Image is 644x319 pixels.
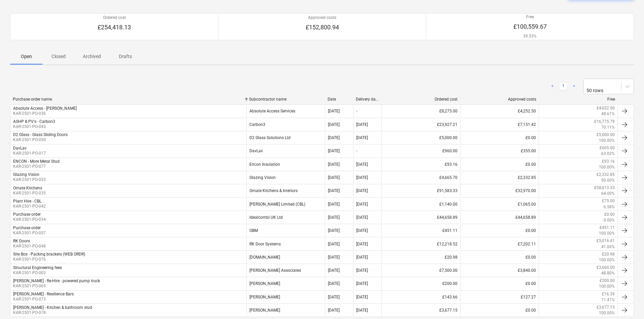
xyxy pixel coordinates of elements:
div: £3,840.00 [460,265,539,276]
div: [DATE] [356,308,368,313]
div: 50 rows [586,88,611,93]
div: Encon Insulation [246,159,325,170]
div: [DATE] [328,162,340,167]
div: [DATE] [328,122,340,127]
div: [DATE] [328,242,340,246]
p: £5,000.00 [597,132,615,138]
p: 100.00% [599,231,615,236]
p: KAR-2501-PO-076 [13,257,85,262]
div: [DATE] [356,122,368,127]
p: 100.00% [599,138,615,143]
p: £254,418.13 [98,23,131,31]
div: [PERSON_NAME] Limited (CBL) [246,198,325,210]
div: D2 Glass Solutions Ltd [246,132,325,143]
div: [PERSON_NAME] [246,278,325,289]
div: £7,151.42 [460,119,539,130]
div: Purchase order [13,225,41,230]
div: £200.00 [381,278,460,289]
div: [DATE] [356,202,368,207]
div: Structural Engineering fees [13,265,62,270]
div: £0.00 [460,278,539,289]
div: £44,658.89 [460,212,539,223]
div: £127.27 [460,291,539,303]
div: £12,218.52 [381,238,460,249]
div: Idealcombi UK Ltd [246,212,325,223]
div: [DATE] [356,281,368,286]
p: KAR-2501-PO-035 [13,190,46,196]
div: £355.00 [460,145,539,157]
div: Plant Hire - CBL [13,199,41,204]
div: [PERSON_NAME] - Resilience Bars [13,292,74,296]
div: ASHP & PV's - Carbon3 [13,119,55,124]
p: £4,022.50 [597,105,615,111]
p: 41.06% [601,244,615,250]
div: Glazing Vision [246,172,325,183]
div: Site Box - Packing brackets (WEB ORDR) [13,252,85,257]
div: [DATE] [356,295,368,299]
div: [DATE] [328,188,340,193]
div: [DATE] [328,268,340,273]
div: - [356,109,357,113]
a: Page 1 is your current page [559,82,567,90]
div: [DATE] [356,188,368,193]
div: RK Doors [13,239,30,243]
p: 100.00% [599,164,615,170]
div: [DATE] [328,175,340,180]
p: £58,613.33 [594,185,615,191]
p: KAR-2501-PO-017 [13,151,46,156]
p: KAR-2501-PO-034 [13,217,46,222]
div: Purchase order [13,212,41,217]
div: Ornate Kitchens & Interiors [246,185,325,196]
div: £2,332.85 [460,172,539,183]
p: £75.00 [602,198,615,204]
div: Date [328,97,350,102]
p: £3,677.15 [597,304,615,310]
div: Ornate Ktichens [13,186,42,190]
div: £0.00 [460,251,539,263]
p: 63.02% [601,151,615,157]
div: [DATE] [328,295,340,299]
div: £0.00 [460,159,539,170]
p: Drafts [117,53,133,60]
div: [PERSON_NAME] Associates [246,265,325,276]
div: D2 Glass - Glass Sliding Doors [13,132,68,137]
p: KAR-2501-PO-073 [13,296,74,302]
div: [DATE] [328,202,340,207]
p: KAR-2501-PO-065 [13,283,100,289]
p: KAR-2501-PO-057 [13,230,46,236]
div: [DATE] [328,255,340,260]
div: Subcontractor name [249,97,323,102]
p: 6.58% [604,204,615,210]
div: Delivery date [356,97,379,102]
div: £7,202.11 [460,238,539,249]
div: Carbon3 [246,119,325,130]
p: KAR-2501-PO-050 [13,137,68,143]
div: [PERSON_NAME] - Re-Hire - powered pump truck [13,278,100,283]
div: £8,275.00 [381,105,460,117]
p: 39.53% [513,33,547,39]
p: Closed [50,53,67,60]
div: [PERSON_NAME] [246,304,325,316]
div: [DATE] [328,228,340,233]
a: Previous page [548,82,556,90]
p: £200.00 [600,278,615,284]
p: £93.16 [602,159,615,164]
p: 70.11% [601,125,615,130]
p: Free [513,14,547,20]
p: Open [18,53,34,60]
p: KAR-2501-PO-053 [13,177,46,183]
div: DavLav [13,146,27,151]
p: £0.00 [604,212,615,217]
p: £2,332.85 [597,172,615,178]
iframe: Chat Widget [610,287,644,319]
p: 100.00% [599,257,615,263]
div: [DATE] [356,215,368,220]
a: Next page [570,82,578,90]
div: - [356,149,357,153]
p: £20.98 [602,251,615,257]
div: £4,252.50 [460,105,539,117]
p: KAR-2501-PO-003 [13,270,62,276]
p: KAR-2501-PO-048 [13,243,46,249]
p: 50.00% [601,178,615,183]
